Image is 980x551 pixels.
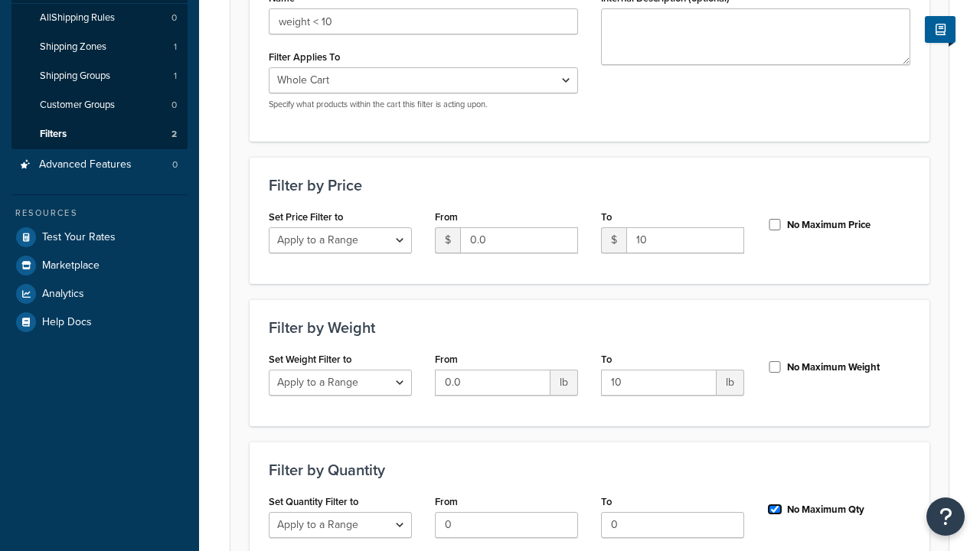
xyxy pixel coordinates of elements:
span: lb [550,370,578,396]
button: Show Help Docs [925,16,955,43]
span: Shipping Groups [40,70,110,83]
h3: Filter by Quantity [269,461,910,478]
span: 2 [171,128,177,141]
label: From [435,496,458,507]
a: Shipping Zones1 [11,33,188,61]
p: Specify what products within the cart this filter is acting upon. [269,99,578,110]
li: Filters [11,120,188,148]
label: Filter Applies To [269,51,340,63]
a: Shipping Groups1 [11,62,188,90]
label: From [435,211,458,223]
span: $ [435,227,460,253]
button: Open Resource Center [926,497,965,536]
span: 1 [174,41,177,54]
li: Shipping Zones [11,33,188,61]
label: To [601,496,612,507]
span: Marketplace [42,259,100,272]
span: Help Docs [42,316,92,329]
span: 1 [174,70,177,83]
span: Test Your Rates [42,231,116,244]
label: To [601,211,612,223]
span: All Shipping Rules [40,11,115,24]
label: No Maximum Qty [787,503,864,517]
a: Filters2 [11,120,188,148]
a: Test Your Rates [11,223,188,251]
span: lb [717,370,744,396]
a: Help Docs [11,308,188,336]
span: Analytics [42,288,84,301]
label: No Maximum Weight [787,360,880,374]
span: 0 [172,158,178,171]
li: Advanced Features [11,151,188,179]
a: Customer Groups0 [11,91,188,119]
span: $ [601,227,626,253]
li: Customer Groups [11,91,188,119]
label: Set Quantity Filter to [269,496,358,507]
label: Set Weight Filter to [269,354,351,365]
span: Shipping Zones [40,41,106,54]
a: Advanced Features0 [11,151,188,179]
h3: Filter by Weight [269,319,910,336]
a: AllShipping Rules0 [11,4,188,32]
span: 0 [171,11,177,24]
li: Shipping Groups [11,62,188,90]
span: Customer Groups [40,99,115,112]
label: Set Price Filter to [269,211,343,223]
div: Resources [11,207,188,220]
span: 0 [171,99,177,112]
label: From [435,354,458,365]
a: Marketplace [11,252,188,279]
a: Analytics [11,280,188,308]
label: No Maximum Price [787,218,871,232]
span: Filters [40,128,67,141]
span: Advanced Features [39,158,132,171]
label: To [601,354,612,365]
h3: Filter by Price [269,177,910,194]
